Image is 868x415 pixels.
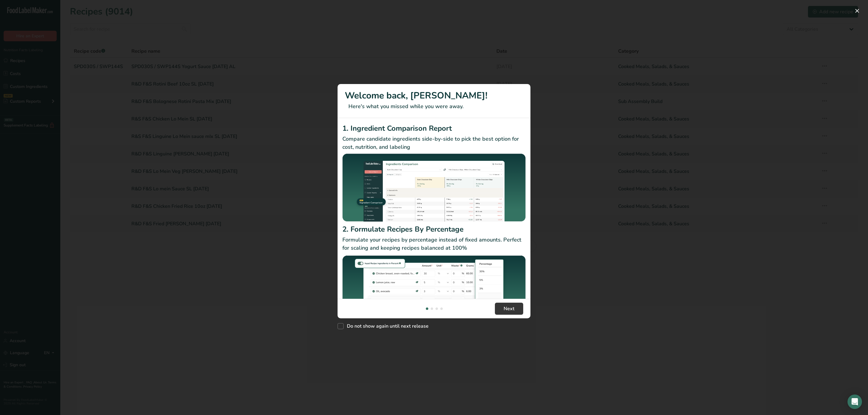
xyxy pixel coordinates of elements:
span: Do not show again until next release [344,323,429,329]
img: Formulate Recipes By Percentage [342,254,526,327]
div: Open Intercom Messenger [848,395,862,409]
h2: 2. Formulate Recipes By Percentage [342,224,526,235]
p: Here's what you missed while you were away. [345,102,523,111]
p: Formulate your recipes by percentage instead of fixed amounts. Perfect for scaling and keeping re... [342,236,526,252]
h1: Welcome back, [PERSON_NAME]! [345,89,523,102]
span: Next [504,305,514,312]
p: Compare candidate ingredients side-by-side to pick the best option for cost, nutrition, and labeling [342,135,526,151]
button: Next [495,303,523,315]
img: Ingredient Comparison Report [342,154,526,222]
h2: 1. Ingredient Comparison Report [342,123,526,134]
